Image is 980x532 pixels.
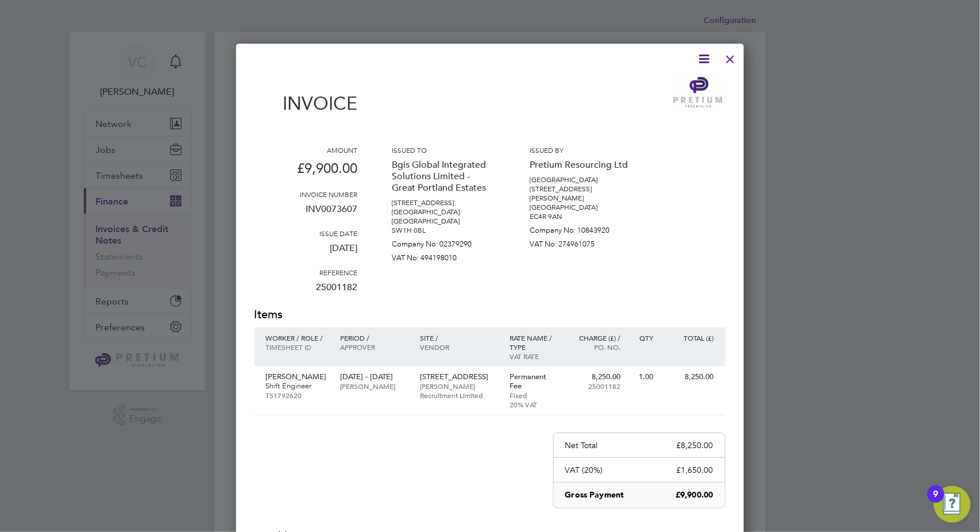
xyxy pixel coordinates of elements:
[530,203,634,212] p: [GEOGRAPHIC_DATA]
[670,75,726,110] img: pretium-logo-remittance.png
[266,381,329,391] p: Shift Engineer
[565,489,624,501] p: Gross Payment
[665,333,714,342] p: Total (£)
[392,207,496,217] p: [GEOGRAPHIC_DATA]
[266,372,329,381] p: [PERSON_NAME]
[340,333,408,342] p: Period /
[565,465,603,475] p: VAT (20%)
[632,372,653,381] p: 1.00
[254,307,726,323] h2: Items
[530,235,634,249] p: VAT No: 274961075
[420,342,498,352] p: Vendor
[530,184,634,203] p: [STREET_ADDRESS][PERSON_NAME]
[392,217,496,226] p: [GEOGRAPHIC_DATA]
[510,400,560,409] p: 20% VAT
[632,333,653,342] p: QTY
[254,277,358,307] p: 25001182
[392,226,496,235] p: SW1H 0BL
[254,92,358,114] h1: Invoice
[266,333,329,342] p: Worker / Role /
[420,333,498,342] p: Site /
[677,440,713,450] p: £8,250.00
[510,352,560,361] p: VAT rate
[420,381,498,400] p: [PERSON_NAME] Recruitment Limited
[510,333,560,352] p: Rate name / type
[340,372,408,381] p: [DATE] - [DATE]
[677,465,713,475] p: £1,650.00
[254,229,358,238] h3: Issue date
[392,235,496,249] p: Company No: 02379290
[530,221,634,235] p: Company No: 10843920
[266,342,329,352] p: Timesheet ID
[340,381,408,391] p: [PERSON_NAME]
[254,199,358,229] p: INV0073607
[254,268,358,277] h3: Reference
[571,333,621,342] p: Charge (£) /
[565,440,598,450] p: Net Total
[933,494,939,509] div: 9
[254,238,358,268] p: [DATE]
[571,372,621,381] p: 8,250.00
[510,391,560,400] p: Fixed
[530,155,634,175] p: Pretium Resourcing Ltd
[254,145,358,155] h3: Amount
[392,249,496,263] p: VAT No: 494198010
[571,381,621,391] p: 25001182
[266,391,329,400] p: TS1792620
[530,212,634,221] p: EC4R 9AN
[676,489,713,501] p: £9,900.00
[340,342,408,352] p: Approver
[510,372,560,391] p: Permanent Fee
[420,372,498,381] p: [STREET_ADDRESS]
[530,175,634,184] p: [GEOGRAPHIC_DATA]
[665,372,714,381] p: 8,250.00
[571,342,621,352] p: Po. No.
[254,190,358,199] h3: Invoice number
[392,198,496,207] p: [STREET_ADDRESS]
[934,486,971,523] button: Open Resource Center, 9 new notifications
[530,145,634,155] h3: Issued by
[392,155,496,198] p: Bgis Global Integrated Solutions Limited - Great Portland Estates
[254,155,358,190] p: £9,900.00
[392,145,496,155] h3: Issued to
